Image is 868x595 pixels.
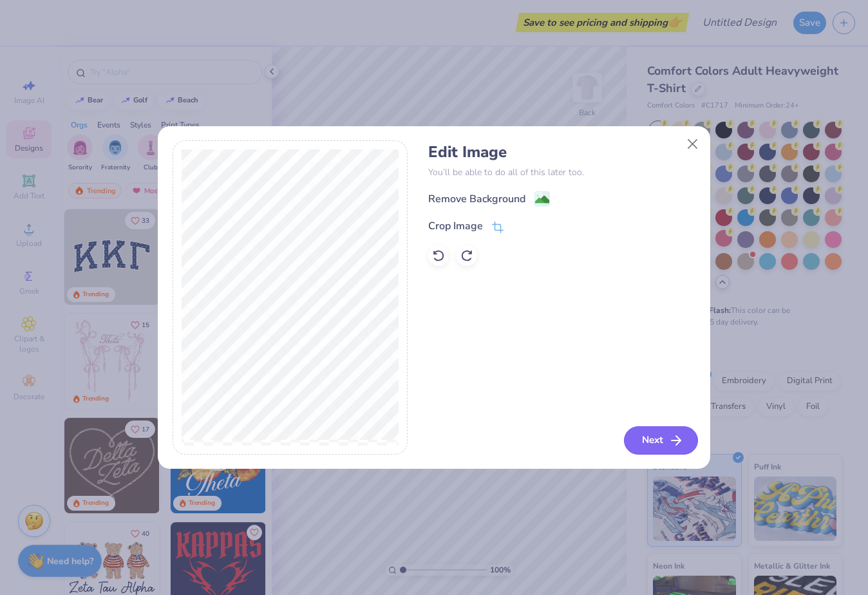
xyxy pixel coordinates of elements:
[428,143,695,162] h4: Edit Image
[681,131,705,156] button: Close
[428,218,483,234] div: Crop Image
[428,165,695,179] p: You’ll be able to do all of this later too.
[624,426,698,455] button: Next
[428,191,525,207] div: Remove Background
